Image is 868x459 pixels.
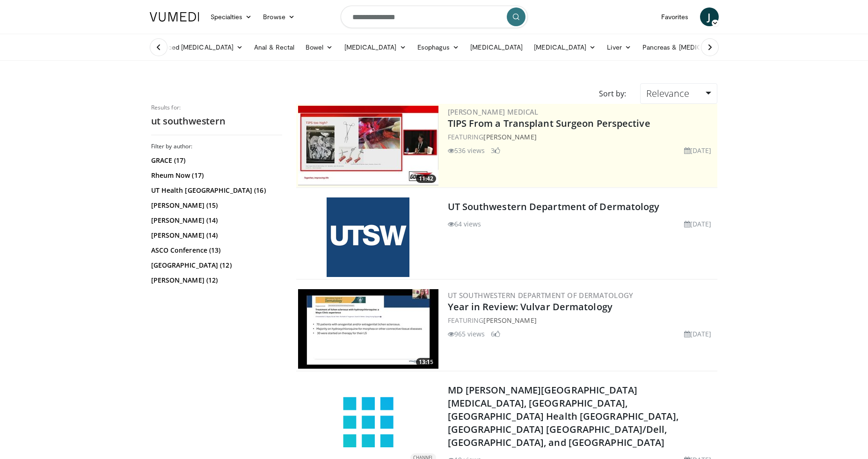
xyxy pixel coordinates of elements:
[448,146,485,155] li: 536 views
[448,200,660,213] a: UT Southwestern Department of Dermatology
[151,201,280,210] a: [PERSON_NAME] (15)
[601,38,636,57] a: Liver
[151,216,280,225] a: [PERSON_NAME] (14)
[151,156,280,165] a: GRACE (17)
[448,219,481,229] li: 64 views
[592,83,633,104] div: Sort by:
[298,106,438,185] img: 4003d3dc-4d84-4588-a4af-bb6b84f49ae6.300x170_q85_crop-smart_upscale.jpg
[205,7,258,26] a: Specialties
[684,329,712,339] li: [DATE]
[700,7,719,26] a: J
[341,6,528,28] input: Search topics, interventions
[448,300,613,313] a: Year in Review: Vulvar Dermatology
[151,231,280,240] a: [PERSON_NAME] (14)
[465,38,528,57] a: [MEDICAL_DATA]
[448,315,715,325] div: FEATURING
[448,329,485,339] li: 965 views
[416,358,436,366] span: 13:15
[327,197,409,277] img: UT Southwestern Department of Dermatology
[151,276,280,285] a: [PERSON_NAME] (12)
[416,175,436,183] span: 11:42
[151,104,282,111] p: Results for:
[151,115,282,127] h2: ut southwestern
[150,12,199,22] img: VuMedi Logo
[448,291,634,300] a: UT Southwestern Department of Dermatology
[483,316,536,325] a: [PERSON_NAME]
[684,219,712,229] li: [DATE]
[528,38,601,57] a: [MEDICAL_DATA]
[248,38,300,57] a: Anal & Rectal
[640,83,717,104] a: Relevance
[151,246,280,255] a: ASCO Conference (13)
[448,117,650,130] a: TIPS From a Transplant Surgeon Perspective
[151,186,280,195] a: UT Health [GEOGRAPHIC_DATA] (16)
[491,329,500,339] li: 6
[684,146,712,155] li: [DATE]
[257,7,300,26] a: Browse
[298,289,438,369] a: 13:15
[298,106,438,185] a: 11:42
[151,171,280,180] a: Rheum Now (17)
[448,384,678,449] a: MD [PERSON_NAME][GEOGRAPHIC_DATA][MEDICAL_DATA], [GEOGRAPHIC_DATA], [GEOGRAPHIC_DATA] Health [GEO...
[298,289,438,369] img: 15f3b668-c602-4700-91c2-a49dc2c2cd9e.300x170_q85_crop-smart_upscale.jpg
[412,38,465,57] a: Esophagus
[340,395,396,451] img: MD Anderson Cancer Center, UT Health Houston, UT Health San Antonio, UT Austin/Dell, UT Medical B...
[144,38,249,57] a: Advanced [MEDICAL_DATA]
[300,38,338,57] a: Bowel
[151,143,282,150] h3: Filter by author:
[483,132,536,141] a: [PERSON_NAME]
[339,38,412,57] a: [MEDICAL_DATA]
[151,261,280,270] a: [GEOGRAPHIC_DATA] (12)
[491,146,500,155] li: 3
[448,107,539,117] a: [PERSON_NAME] Medical
[448,132,715,142] div: FEATURING
[656,7,694,26] a: Favorites
[637,38,746,57] a: Pancreas & [MEDICAL_DATA]
[646,87,689,100] span: Relevance
[298,395,438,451] a: CHANNEL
